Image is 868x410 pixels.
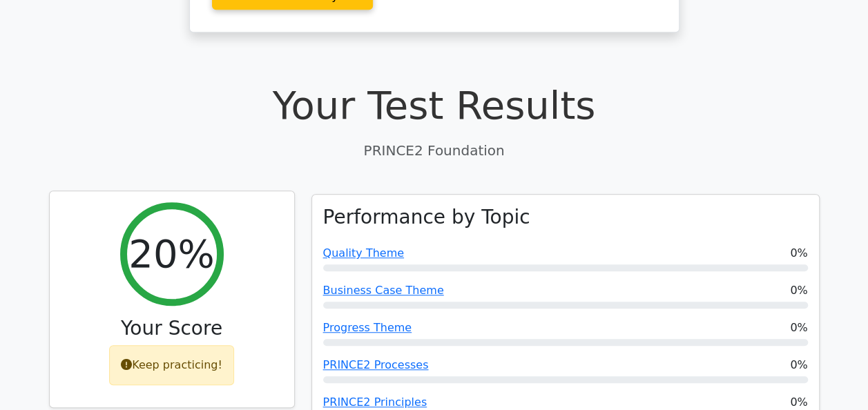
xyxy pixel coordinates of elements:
a: Quality Theme [323,246,404,260]
span: 0% [790,357,807,373]
span: 0% [790,320,807,336]
h3: Performance by Topic [323,206,530,229]
a: Progress Theme [323,321,412,334]
h2: 20% [128,231,214,277]
p: PRINCE2 Foundation [49,140,820,161]
span: 0% [790,282,807,299]
a: Business Case Theme [323,284,444,297]
h3: Your Score [61,317,283,340]
a: PRINCE2 Processes [323,358,429,371]
a: PRINCE2 Principles [323,396,427,409]
h1: Your Test Results [49,82,820,128]
div: Keep practicing! [109,345,234,385]
span: 0% [790,245,807,262]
